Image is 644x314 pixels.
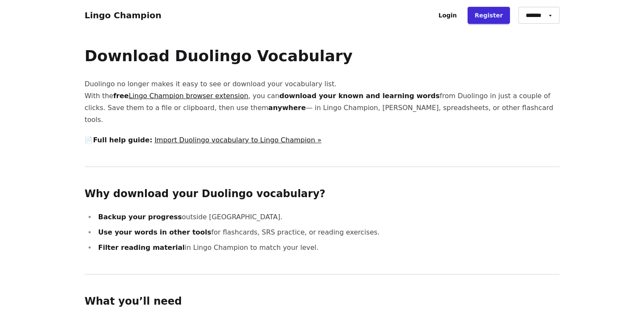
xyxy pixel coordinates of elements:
[279,92,440,100] strong: download your known and learning words
[85,48,560,65] h1: Download Duolingo Vocabulary
[268,104,306,112] strong: anywhere
[468,7,510,24] a: Register
[129,92,248,100] a: Lingo Champion browser extension
[85,134,560,146] p: 📄
[98,228,212,236] strong: Use your words in other tools
[113,92,248,100] strong: free
[85,10,162,20] a: Lingo Champion
[431,7,464,24] a: Login
[85,78,560,126] p: Duolingo no longer makes it easy to see or download your vocabulary list. With the , you can from...
[96,226,560,238] li: for flashcards, SRS practice, or reading exercises.
[96,211,560,223] li: outside [GEOGRAPHIC_DATA].
[154,136,321,144] a: Import Duolingo vocabulary to Lingo Champion »
[98,243,185,252] strong: Filter reading material
[98,213,182,221] strong: Backup your progress
[93,136,153,144] strong: Full help guide:
[85,295,560,308] h2: What you’ll need
[96,242,560,254] li: in Lingo Champion to match your level.
[85,187,560,201] h2: Why download your Duolingo vocabulary?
